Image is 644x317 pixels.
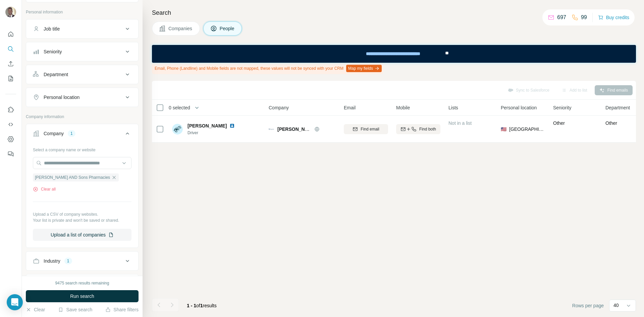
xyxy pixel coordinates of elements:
[448,120,472,126] span: Not in a list
[169,104,190,111] span: 0 selected
[7,294,23,310] div: Open Intercom Messenger
[5,133,16,145] button: Dashboard
[361,126,379,132] span: Find email
[200,303,203,308] span: 1
[5,104,16,116] button: Use Surfe on LinkedIn
[346,65,382,72] button: Map my fields
[5,72,16,85] button: My lists
[152,8,636,17] h4: Search
[70,293,94,300] span: Run search
[269,126,274,132] img: Logo of Lovoi AND Sons Pharmacies
[33,229,131,241] button: Upload a list of companies
[5,28,16,40] button: Quick start
[187,303,196,308] span: 1 - 1
[44,48,62,55] div: Seniority
[26,66,138,83] button: Department
[44,25,60,32] div: Job title
[605,104,630,111] span: Department
[44,130,64,137] div: Company
[220,25,235,32] span: People
[44,258,60,264] div: Industry
[187,130,237,136] span: Driver
[572,302,604,309] span: Rows per page
[581,13,587,21] p: 99
[269,104,289,111] span: Company
[105,306,139,313] button: Share filters
[26,125,138,144] button: Company1
[5,7,16,17] img: Avatar
[152,45,636,63] iframe: Banner
[26,290,139,302] button: Run search
[172,124,183,135] img: Avatar
[35,174,110,180] span: [PERSON_NAME] AND Sons Pharmacies
[26,21,138,37] button: Job title
[187,303,217,308] span: results
[5,58,16,70] button: Enrich CSV
[553,104,571,111] span: Seniority
[5,43,16,55] button: Search
[26,44,138,60] button: Seniority
[58,306,92,313] button: Save search
[33,217,131,223] p: Your list is private and won't be saved or shared.
[605,120,617,126] span: Other
[229,123,235,128] img: LinkedIn logo
[598,13,629,22] button: Buy credits
[68,130,75,137] div: 1
[26,89,138,105] button: Personal location
[26,306,45,313] button: Clear
[557,13,566,21] p: 697
[64,258,72,264] div: 1
[33,211,131,217] p: Upload a CSV of company websites.
[5,148,16,160] button: Feedback
[26,9,139,15] p: Personal information
[501,104,537,111] span: Personal location
[26,114,139,120] p: Company information
[26,253,138,269] button: Industry1
[152,63,383,74] div: Email, Phone (Landline) and Mobile fields are not mapped, these values will not be synced with yo...
[33,186,56,192] button: Clear all
[5,118,16,130] button: Use Surfe API
[168,25,193,32] span: Companies
[419,126,436,132] span: Find both
[613,302,619,309] p: 40
[277,126,369,132] span: [PERSON_NAME] AND Sons Pharmacies
[501,126,506,133] span: 🇺🇸
[44,71,68,78] div: Department
[33,144,131,153] div: Select a company name or website
[187,122,227,129] span: [PERSON_NAME]
[448,104,458,111] span: Lists
[396,104,410,111] span: Mobile
[553,120,565,126] span: Other
[55,280,109,286] div: 9475 search results remaining
[509,126,545,133] span: [GEOGRAPHIC_DATA]
[344,124,388,134] button: Find email
[44,94,79,101] div: Personal location
[196,303,200,308] span: of
[396,124,440,134] button: Find both
[344,104,356,111] span: Email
